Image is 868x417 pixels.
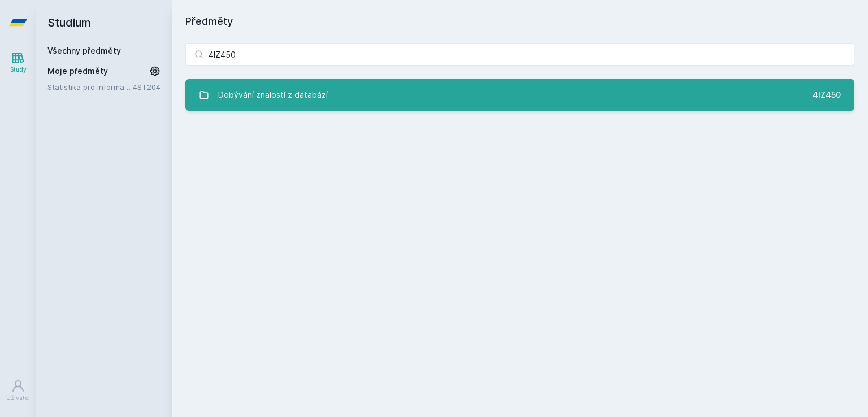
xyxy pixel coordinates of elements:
a: Study [2,45,34,80]
span: Moje předměty [47,66,108,77]
a: 4ST204 [133,82,160,92]
h1: Předměty [185,14,854,29]
div: Study [10,66,27,74]
input: Název nebo ident předmětu… [185,43,854,66]
a: Statistika pro informatiky [47,81,133,93]
a: Uživatel [2,373,34,408]
a: Všechny předměty [47,46,121,55]
a: Dobývání znalostí z databází 4IZ450 [185,79,854,111]
div: Uživatel [6,394,30,402]
div: 4IZ450 [813,89,841,101]
div: Dobývání znalostí z databází [218,84,328,106]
